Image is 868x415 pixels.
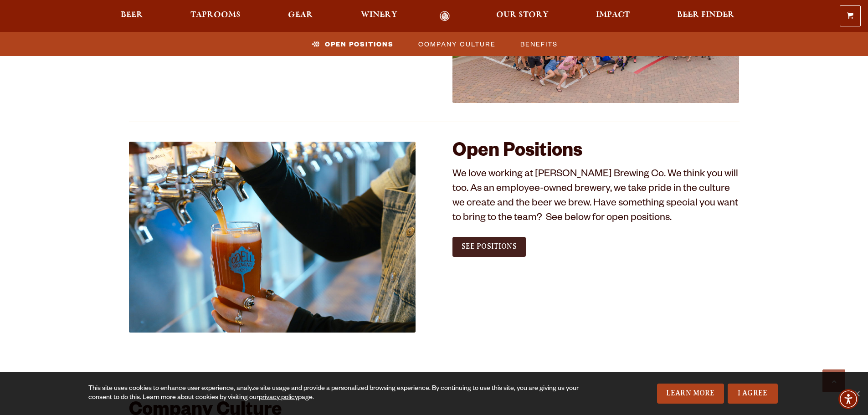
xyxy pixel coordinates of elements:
a: Odell Home [428,11,462,21]
a: Learn More [657,384,724,404]
div: This site uses cookies to enhance user experience, analyze site usage and provide a personalized ... [88,384,582,403]
span: Taprooms [190,11,241,19]
a: I Agree [728,384,778,404]
span: Our Story [496,11,549,19]
a: Impact [590,11,636,21]
a: Gear [282,11,319,21]
a: Scroll to top [822,369,845,392]
a: Beer Finder [671,11,740,21]
span: Beer [121,11,143,19]
span: See Positions [462,242,517,251]
span: Company Culture [418,37,496,51]
span: Beer Finder [677,11,734,19]
a: Winery [355,11,403,21]
a: Our Story [490,11,555,21]
a: See Positions [452,237,526,257]
span: Gear [288,11,313,19]
a: Beer [115,11,149,21]
a: Benefits [515,37,562,51]
img: Jobs_1 [129,142,416,333]
p: We love working at [PERSON_NAME] Brewing Co. We think you will too. As an employee-owned brewery,... [452,168,740,226]
span: Benefits [520,37,558,51]
a: Taprooms [185,11,247,21]
span: Open Positions [325,37,394,51]
span: Winery [361,11,397,19]
div: Accessibility Menu [838,389,858,409]
a: Company Culture [413,37,500,51]
h2: Open Positions [452,142,740,164]
a: Open Positions [306,37,398,51]
span: Impact [596,11,630,19]
a: privacy policy [259,395,298,402]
